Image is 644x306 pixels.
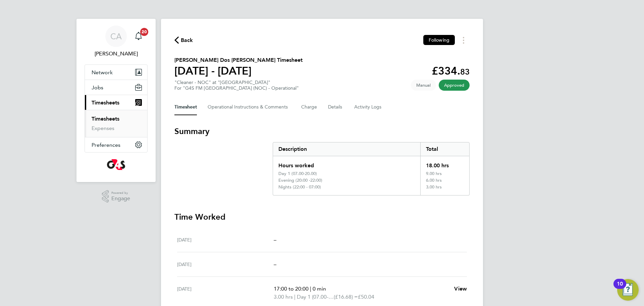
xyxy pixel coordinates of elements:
button: Open Resource Center, 10 new notifications [617,279,639,301]
div: Timesheets [85,110,147,137]
div: Nights (22:00 - 07:00) [278,184,321,190]
span: Back [181,36,193,44]
h3: Summary [174,126,470,137]
button: Following [423,35,455,45]
a: Expenses [92,125,114,131]
app-decimal: £334. [432,64,470,77]
a: View [454,285,467,293]
div: 9.00 hrs [420,171,469,178]
span: 0 min [313,286,326,292]
div: Hours worked [273,156,420,171]
img: g4s-logo-retina.png [107,159,125,170]
a: Timesheets [92,116,119,122]
button: Preferences [85,137,147,152]
button: Activity Logs [354,99,382,115]
span: (£16.68) = [334,294,358,300]
div: Total [420,142,469,156]
span: Day 1 (07.00-20.00) [297,293,334,301]
button: Charge [301,99,317,115]
button: Back [174,36,193,44]
button: Network [85,65,147,80]
button: Timesheet [174,99,197,115]
a: Powered byEngage [102,190,130,203]
nav: Main navigation [76,19,156,182]
div: Evening (20:00 -22:00) [278,178,322,183]
span: This timesheet has been approved. [439,80,470,91]
button: Jobs [85,80,147,95]
span: View [454,286,467,292]
div: 6.00 hrs [420,178,469,184]
span: This timesheet was manually created. [411,80,436,91]
div: For "G4S FM [GEOGRAPHIC_DATA] (NOC) - Operational" [174,85,299,91]
div: [DATE] [177,260,274,268]
span: Preferences [92,142,120,148]
span: Following [429,37,449,43]
span: Powered by [111,190,130,196]
span: Jobs [92,84,103,91]
button: Timesheets Menu [458,35,470,45]
button: Timesheets [85,95,147,110]
div: 10 [617,284,623,293]
span: Chyrie Anderson [85,50,148,58]
span: Engage [111,196,130,202]
span: | [310,286,311,292]
h1: [DATE] - [DATE] [174,64,303,78]
span: CA [110,32,122,41]
span: Timesheets [92,99,119,106]
span: 83 [460,67,470,77]
a: 20 [132,26,145,47]
span: 3.00 hrs [274,294,293,300]
a: Go to home page [85,159,148,170]
div: Description [273,142,420,156]
div: Summary [273,142,470,195]
div: "Cleaner - NOC" at "[GEOGRAPHIC_DATA]" [174,80,299,91]
span: £50.04 [358,294,374,300]
span: 20 [140,28,148,36]
h2: [PERSON_NAME] Dos [PERSON_NAME] Timesheet [174,56,303,64]
span: | [294,294,296,300]
div: Day 1 (07.00-20.00) [278,171,317,176]
h3: Time Worked [174,212,470,222]
span: – [274,261,276,267]
span: 17:00 to 20:00 [274,286,309,292]
div: 18.00 hrs [420,156,469,171]
span: – [274,236,276,243]
a: CA[PERSON_NAME] [85,26,148,58]
button: Details [328,99,343,115]
div: 3.00 hrs [420,184,469,195]
span: Network [92,69,113,76]
button: Operational Instructions & Comments [208,99,290,115]
div: [DATE] [177,236,274,244]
